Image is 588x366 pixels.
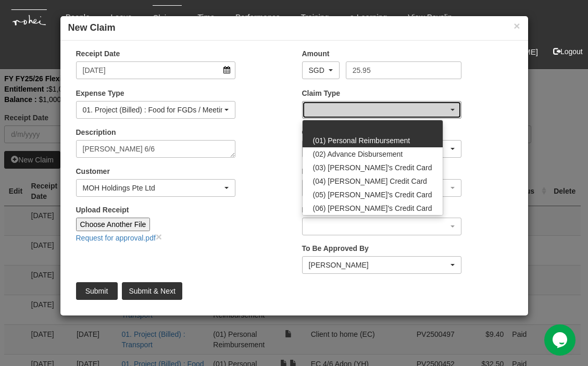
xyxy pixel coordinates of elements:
[309,260,449,270] div: [PERSON_NAME]
[313,162,432,173] span: (03) [PERSON_NAME]'s Credit Card
[514,20,520,31] button: ×
[313,190,432,200] span: (05) [PERSON_NAME]'s Credit Card
[76,101,236,119] button: 01. Project (Billed) : Food for FGDs / Meetings
[313,149,403,159] span: (02) Advance Disbursement
[313,176,427,186] span: (04) [PERSON_NAME] Credit Card
[76,282,118,300] input: Submit
[302,61,340,79] button: SGD
[302,88,341,98] label: Claim Type
[83,105,223,115] div: 01. Project (Billed) : Food for FGDs / Meetings
[76,218,151,231] input: Choose Another File
[76,166,110,176] label: Customer
[302,256,462,274] button: Shuhui Lee
[302,48,330,59] label: Amount
[544,324,578,356] iframe: chat widget
[309,65,327,75] div: SGD
[76,61,236,79] input: d/m/yyyy
[302,243,369,254] label: To Be Approved By
[76,234,156,242] a: Request for approval.pdf
[76,205,129,215] label: Upload Receipt
[156,231,162,243] a: close
[76,48,120,59] label: Receipt Date
[76,179,236,197] button: MOH Holdings Pte Ltd
[122,282,182,300] input: Submit & Next
[313,135,410,146] span: (01) Personal Reimbursement
[83,183,223,193] div: MOH Holdings Pte Ltd
[76,127,116,137] label: Description
[68,22,116,33] b: New Claim
[76,88,124,98] label: Expense Type
[313,203,432,213] span: (06) [PERSON_NAME]'s Credit Card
